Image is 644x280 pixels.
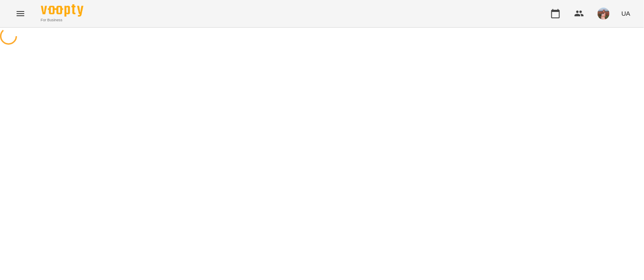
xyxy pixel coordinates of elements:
[41,4,83,17] img: Voopty Logo
[621,9,630,18] span: UA
[618,6,634,21] button: UA
[41,17,83,23] span: For Business
[598,8,610,20] img: 048db166075239a293953ae74408eb65.jpg
[10,3,31,24] button: Menu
